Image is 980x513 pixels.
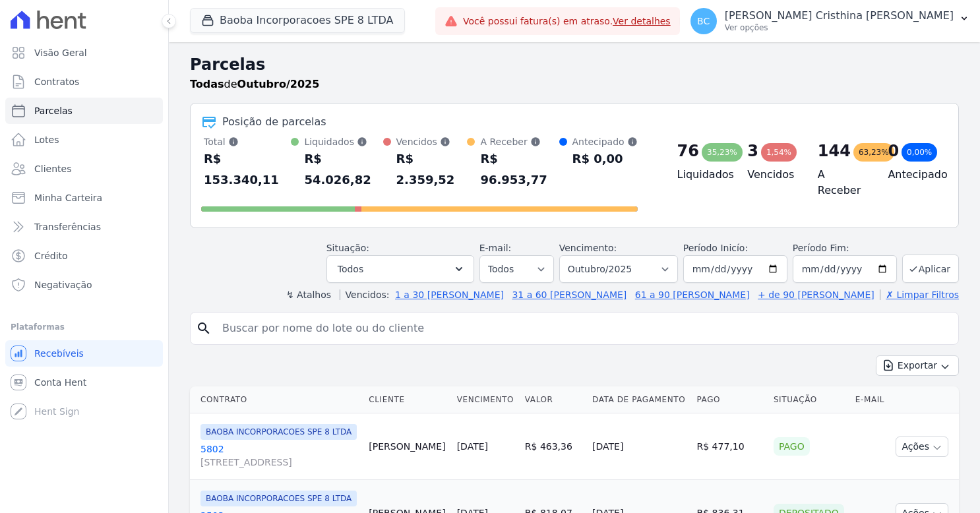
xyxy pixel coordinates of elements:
p: de [190,76,319,92]
a: Crédito [5,243,163,269]
th: Vencimento [452,386,520,413]
a: Lotes [5,127,163,153]
div: 63,23% [853,143,894,162]
i: search [196,320,212,336]
label: Vencimento: [559,243,617,253]
h4: A Receber [818,167,867,198]
span: Contratos [34,75,79,88]
div: Antecipado [572,135,638,148]
td: [DATE] [587,413,691,480]
div: R$ 0,00 [572,148,638,169]
span: Conta Hent [34,376,86,389]
a: + de 90 [PERSON_NAME] [758,289,874,300]
h2: Parcelas [190,53,959,76]
div: R$ 153.340,11 [204,148,291,191]
label: Período Fim: [793,241,897,255]
div: R$ 96.953,77 [480,148,559,191]
td: R$ 477,10 [691,413,768,480]
span: Clientes [34,162,71,175]
div: Liquidados [304,135,383,148]
span: [STREET_ADDRESS] [200,456,358,469]
th: Pago [691,386,768,413]
label: E-mail: [479,243,512,253]
a: ✗ Limpar Filtros [880,289,959,300]
span: BC [697,16,710,26]
a: Clientes [5,156,163,182]
a: Parcelas [5,98,163,124]
span: Transferências [34,220,101,233]
th: Contrato [190,386,363,413]
a: Conta Hent [5,369,163,396]
a: Visão Geral [5,40,163,66]
div: R$ 2.359,52 [396,148,468,191]
button: Todos [326,255,474,283]
div: 1,54% [761,143,797,162]
td: R$ 463,36 [520,413,587,480]
span: Todos [338,261,363,277]
strong: Outubro/2025 [237,78,320,90]
span: Crédito [34,249,68,262]
button: Baoba Incorporacoes SPE 8 LTDA [190,8,405,33]
span: BAOBA INCORPORACOES SPE 8 LTDA [200,491,357,506]
button: Exportar [876,355,959,376]
label: Situação: [326,243,369,253]
a: Transferências [5,214,163,240]
div: 0 [888,140,899,162]
a: 5802[STREET_ADDRESS] [200,442,358,469]
button: BC [PERSON_NAME] Cristhina [PERSON_NAME] Ver opções [680,3,980,40]
div: 0,00% [902,143,937,162]
div: Vencidos [396,135,468,148]
span: Negativação [34,278,92,291]
div: Posição de parcelas [222,114,326,130]
p: Ver opções [725,22,954,33]
div: A Receber [480,135,559,148]
strong: Todas [190,78,224,90]
th: Valor [520,386,587,413]
span: Visão Geral [34,46,87,59]
div: 35,23% [702,143,743,162]
div: 76 [677,140,699,162]
button: Aplicar [902,255,959,283]
th: E-mail [850,386,890,413]
input: Buscar por nome do lote ou do cliente [214,315,953,342]
div: 144 [818,140,851,162]
label: ↯ Atalhos [286,289,331,300]
a: Minha Carteira [5,185,163,211]
div: Pago [774,437,810,456]
a: Negativação [5,272,163,298]
button: Ações [896,437,948,457]
div: Total [204,135,291,148]
span: BAOBA INCORPORACOES SPE 8 LTDA [200,424,357,440]
th: Data de Pagamento [587,386,691,413]
a: 31 a 60 [PERSON_NAME] [512,289,627,300]
h4: Vencidos [747,167,797,183]
div: Plataformas [11,319,158,335]
span: Parcelas [34,104,73,117]
a: Ver detalhes [613,16,671,26]
span: Lotes [34,133,59,146]
h4: Antecipado [888,167,937,183]
span: Você possui fatura(s) em atraso. [463,15,671,28]
h4: Liquidados [677,167,727,183]
span: Recebíveis [34,347,84,360]
div: 3 [747,140,758,162]
div: R$ 54.026,82 [304,148,383,191]
a: Recebíveis [5,340,163,367]
th: Situação [768,386,850,413]
p: [PERSON_NAME] Cristhina [PERSON_NAME] [725,9,954,22]
span: Minha Carteira [34,191,102,204]
a: Contratos [5,69,163,95]
a: 61 a 90 [PERSON_NAME] [635,289,750,300]
label: Período Inicío: [683,243,748,253]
